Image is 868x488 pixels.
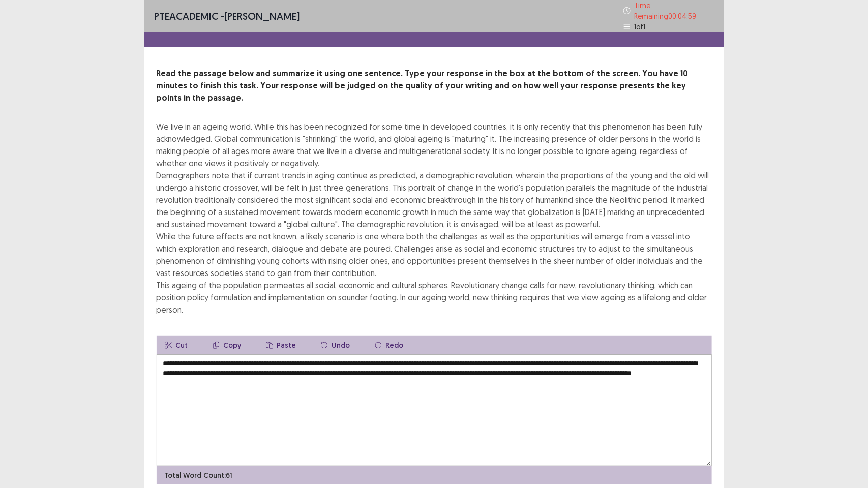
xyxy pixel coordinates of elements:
[155,9,300,24] p: - [PERSON_NAME]
[204,336,250,354] button: Copy
[165,470,233,481] p: Total Word Count: 61
[313,336,358,354] button: Undo
[155,10,219,22] span: PTE academic
[157,120,712,316] div: We live in an ageing world. While this has been recognized for some time in developed countries, ...
[367,336,412,354] button: Redo
[258,336,305,354] button: Paste
[157,68,712,104] p: Read the passage below and summarize it using one sentence. Type your response in the box at the ...
[635,21,646,32] p: 1 of 1
[157,336,196,354] button: Cut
